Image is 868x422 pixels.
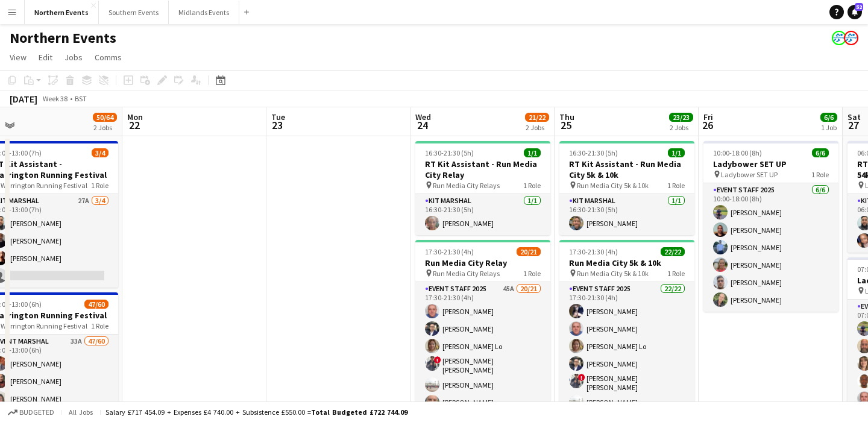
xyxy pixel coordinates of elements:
span: 17:30-21:30 (4h) [569,247,618,256]
app-card-role: Kit Marshal1/116:30-21:30 (5h)[PERSON_NAME] [415,194,550,235]
span: Week 38 [40,94,70,103]
div: BST [75,94,87,103]
span: 1 Role [523,181,541,190]
span: 6/6 [820,113,837,122]
span: 1/1 [524,148,541,157]
span: 25 [558,118,574,132]
span: Mon [127,112,143,122]
div: 1 Job [821,123,837,132]
div: 2 Jobs [670,123,693,132]
span: 1 Role [523,269,541,278]
button: Northern Events [25,1,99,24]
span: 1 Role [91,321,108,330]
span: Comms [95,52,122,63]
div: 2 Jobs [526,123,549,132]
app-card-role: Kit Marshal1/116:30-21:30 (5h)[PERSON_NAME] [559,194,694,235]
span: Run Media City Relays [433,181,500,190]
span: 20/21 [517,247,541,256]
span: Run Media City 5k & 10k [577,181,649,190]
span: Sat [848,112,861,122]
span: 1 Role [667,181,685,190]
span: Fri [703,112,713,122]
app-job-card: 10:00-18:00 (8h)6/6Ladybower SET UP Ladybower SET UP1 RoleEvent Staff 20256/610:00-18:00 (8h)[PER... [703,141,838,312]
span: 3/4 [92,148,108,157]
button: Midlands Events [169,1,239,24]
span: 17:30-21:30 (4h) [425,247,474,256]
span: 21/22 [525,113,549,122]
span: Jobs [64,52,83,63]
span: ! [578,374,585,381]
h3: Run Media City Relay [415,257,550,268]
button: Budgeted [6,406,56,419]
span: 23/23 [669,113,693,122]
span: 1/1 [668,148,685,157]
span: Total Budgeted £722 744.09 [311,408,407,417]
span: Warrington Running Festival [1,181,87,190]
app-job-card: 17:30-21:30 (4h)20/21Run Media City Relay Run Media City Relays1 RoleEvent Staff 202545A20/2117:3... [415,240,550,418]
span: 1 Role [667,269,685,278]
app-user-avatar: RunThrough Events [832,31,846,45]
span: Tue [271,112,285,122]
span: 1 Role [811,170,829,179]
h3: Ladybower SET UP [703,159,838,169]
app-user-avatar: RunThrough Events [844,31,858,45]
span: Ladybower SET UP [721,170,778,179]
app-card-role: Event Staff 20256/610:00-18:00 (8h)[PERSON_NAME][PERSON_NAME][PERSON_NAME][PERSON_NAME][PERSON_NA... [703,183,838,312]
h3: Run Media City 5k & 10k [559,257,694,268]
span: 24 [414,118,431,132]
a: Comms [90,49,127,65]
h1: Northern Events [10,29,116,47]
span: 26 [702,118,713,132]
span: Budgeted [19,408,54,417]
span: Run Media City Relays [433,269,500,278]
a: Edit [34,49,57,65]
h3: RT Kit Assistant - Run Media City 5k & 10k [559,159,694,180]
a: Jobs [60,49,87,65]
span: 10:00-18:00 (8h) [713,148,762,157]
span: 6/6 [812,148,829,157]
span: Wed [415,112,431,122]
span: Edit [39,52,52,63]
span: 16:30-21:30 (5h) [569,148,618,157]
span: View [10,52,27,63]
span: 22 [125,118,143,132]
div: 2 Jobs [93,123,116,132]
span: 22/22 [661,247,685,256]
app-job-card: 16:30-21:30 (5h)1/1RT Kit Assistant - Run Media City Relay Run Media City Relays1 RoleKit Marshal... [415,141,550,235]
span: All jobs [66,408,95,417]
span: Warrington Running Festival [1,321,87,330]
span: 16:30-21:30 (5h) [425,148,474,157]
span: 23 [269,118,285,132]
h3: RT Kit Assistant - Run Media City Relay [415,159,550,180]
span: 1 Role [91,181,108,190]
span: ! [434,356,441,364]
button: Southern Events [99,1,169,24]
span: 52 [855,3,863,11]
div: Salary £717 454.09 + Expenses £4 740.00 + Subsistence £550.00 = [105,408,407,417]
app-job-card: 16:30-21:30 (5h)1/1RT Kit Assistant - Run Media City 5k & 10k Run Media City 5k & 10k1 RoleKit Ma... [559,141,694,235]
span: Run Media City 5k & 10k [577,269,649,278]
span: 27 [846,118,861,132]
div: [DATE] [10,93,37,105]
span: 47/60 [84,300,108,309]
a: 52 [848,5,862,19]
span: 50/64 [93,113,117,122]
a: View [5,49,31,65]
app-job-card: 17:30-21:30 (4h)22/22Run Media City 5k & 10k Run Media City 5k & 10k1 RoleEvent Staff 202522/2217... [559,240,694,418]
span: Thu [559,112,574,122]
